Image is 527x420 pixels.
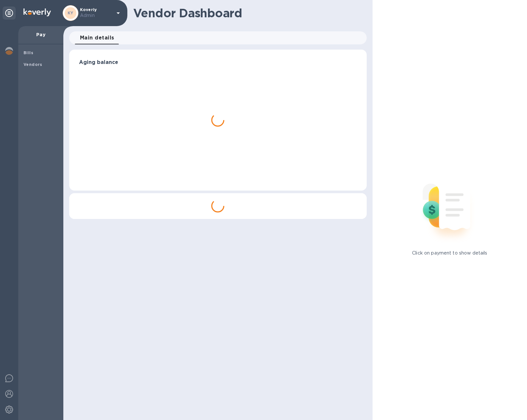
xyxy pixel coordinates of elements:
h3: Aging balance [79,59,357,66]
b: Vendors [24,62,42,67]
img: Logo [24,8,51,16]
p: Koverly [80,8,113,19]
div: Unpin categories [3,7,16,20]
b: KY [68,10,73,15]
p: Click on payment to show details [412,250,487,257]
b: Bills [24,50,33,55]
p: Admin [80,12,113,19]
p: Pay [24,31,58,38]
span: Main details [80,33,114,42]
h1: Vendor Dashboard [133,6,362,20]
